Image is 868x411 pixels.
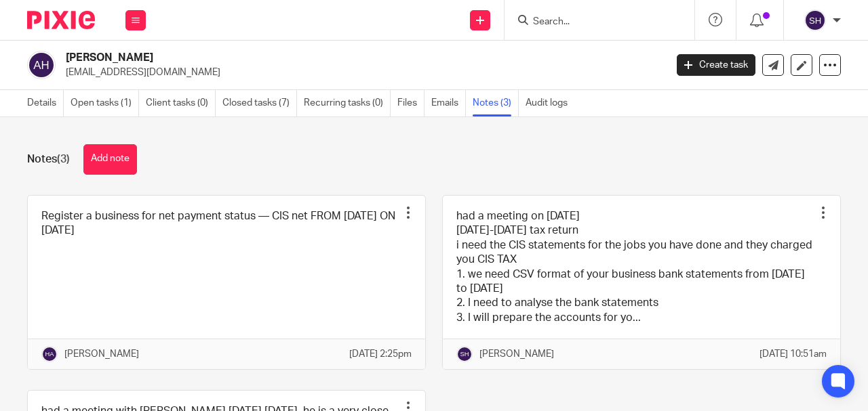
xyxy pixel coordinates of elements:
[66,51,538,65] h2: [PERSON_NAME]
[349,347,412,361] p: [DATE] 2:25pm
[677,54,755,76] a: Create task
[66,66,656,79] p: [EMAIL_ADDRESS][DOMAIN_NAME]
[532,16,654,28] input: Search
[804,9,826,31] img: svg%3E
[27,51,56,79] img: svg%3E
[473,90,519,116] a: Notes (3)
[27,90,64,116] a: Details
[146,90,216,116] a: Client tasks (0)
[71,90,139,116] a: Open tasks (1)
[526,90,574,116] a: Audit logs
[397,90,425,116] a: Files
[83,144,137,175] button: Add note
[431,90,466,116] a: Emails
[456,346,473,362] img: svg%3E
[64,347,139,361] p: [PERSON_NAME]
[27,152,70,167] h1: Notes
[222,90,297,116] a: Closed tasks (7)
[759,347,827,361] p: [DATE] 10:51am
[57,154,70,165] span: (3)
[304,90,391,116] a: Recurring tasks (0)
[479,347,554,361] p: [PERSON_NAME]
[27,11,95,29] img: Pixie
[41,346,58,362] img: svg%3E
